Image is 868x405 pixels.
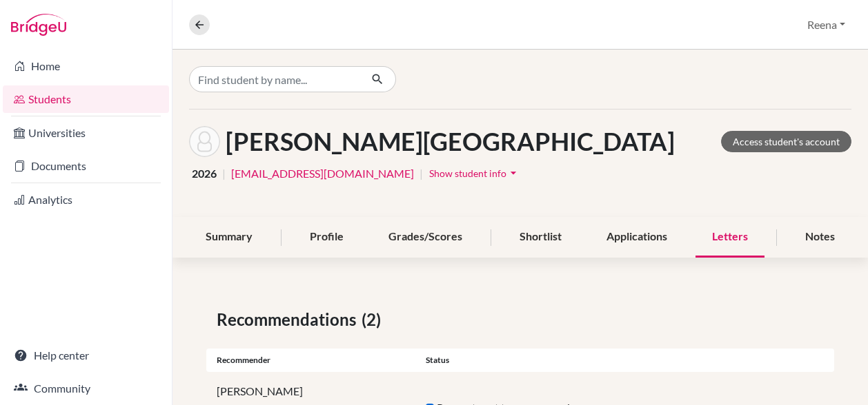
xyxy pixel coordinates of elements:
a: Analytics [3,186,169,214]
div: Applications [590,217,684,258]
div: Notes [789,217,851,258]
a: Documents [3,152,169,180]
span: | [420,165,423,182]
span: | [222,165,226,182]
div: Letters [696,217,765,258]
img: Bridge-U [11,14,66,36]
input: Find student by name... [189,66,360,92]
div: Recommender [206,354,415,366]
a: Students [3,85,169,113]
h1: [PERSON_NAME][GEOGRAPHIC_DATA] [226,127,675,156]
div: Profile [293,217,360,258]
div: Grades/Scores [372,217,479,258]
a: Home [3,52,169,80]
button: Reena [801,12,851,38]
div: Status [415,354,624,366]
i: arrow_drop_down [506,166,520,180]
span: (2) [362,307,386,332]
span: Recommendations [217,307,362,332]
img: Haniya Burmawala's avatar [189,126,220,157]
div: Summary [189,217,269,258]
a: Access student's account [721,131,851,152]
div: Shortlist [503,217,578,258]
a: Community [3,375,169,402]
a: [EMAIL_ADDRESS][DOMAIN_NAME] [231,165,414,182]
span: 2026 [192,165,217,182]
span: Show student info [429,167,506,179]
a: Universities [3,119,169,147]
button: Show student infoarrow_drop_down [428,163,521,184]
a: Help center [3,342,169,369]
